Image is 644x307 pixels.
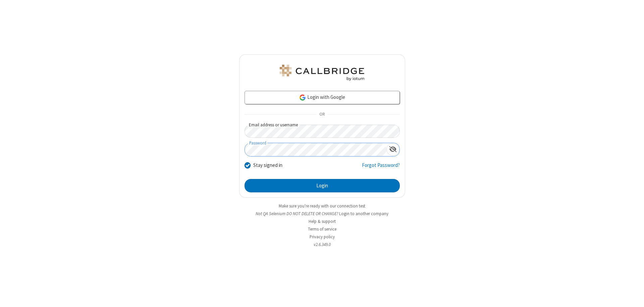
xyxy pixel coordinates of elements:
input: Password [245,143,386,156]
a: Forgot Password? [362,162,400,174]
img: google-icon.png [299,94,306,101]
a: Privacy policy [310,234,335,240]
li: Not QA Selenium DO NOT DELETE OR CHANGE? [239,210,405,217]
img: QA Selenium DO NOT DELETE OR CHANGE [278,65,366,81]
li: v2.6.349.0 [239,241,405,248]
a: Terms of service [308,226,336,232]
a: Login with Google [245,91,400,104]
input: Email address or username [245,125,400,138]
button: Login to another company [339,210,388,217]
label: Stay signed in [253,162,282,169]
div: Show password [386,143,399,156]
span: OR [317,110,327,119]
button: Login [245,179,400,192]
a: Help & support [309,219,336,224]
a: Make sure you're ready with our connection test [279,203,365,209]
